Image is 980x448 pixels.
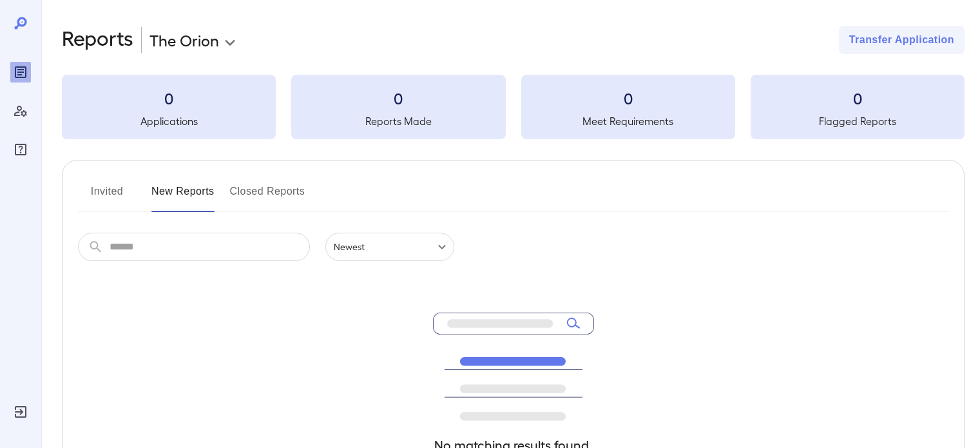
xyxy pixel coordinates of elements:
button: Transfer Application [839,26,965,54]
h5: Reports Made [291,113,505,129]
h3: 0 [62,88,276,108]
button: Invited [78,181,136,212]
button: New Reports [151,181,215,212]
div: Newest [325,233,454,261]
p: The Orion [149,30,219,50]
h3: 0 [291,88,505,108]
h3: 0 [521,88,735,108]
div: FAQ [10,139,31,160]
h3: 0 [751,88,965,108]
h5: Applications [62,113,276,129]
div: Manage Users [10,101,31,121]
h5: Meet Requirements [521,113,735,129]
h2: Reports [62,26,133,54]
summary: 0Applications0Reports Made0Meet Requirements0Flagged Reports [62,75,965,139]
button: Closed Reports [230,181,305,212]
div: Log Out [10,402,31,422]
div: Reports [10,62,31,83]
h5: Flagged Reports [751,113,965,129]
